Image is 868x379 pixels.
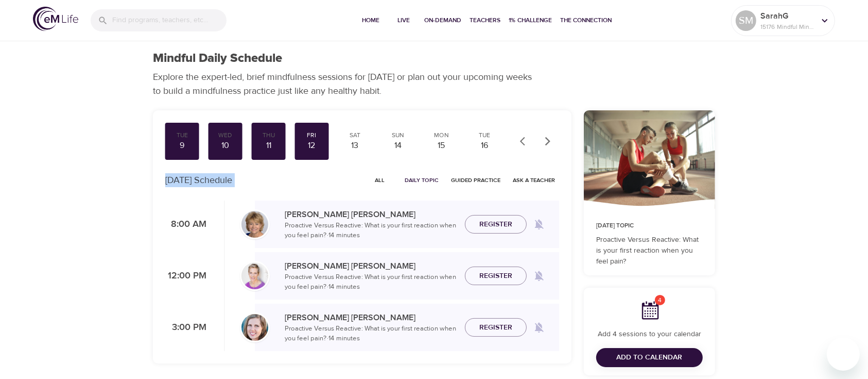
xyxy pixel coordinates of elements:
span: Home [358,15,383,26]
span: On-Demand [424,15,461,26]
p: 12:00 PM [165,269,206,283]
div: SM [736,10,756,31]
div: Sun [385,131,411,140]
button: Register [465,318,527,337]
span: Remind me when a class goes live every Friday at 3:00 PM [527,315,551,340]
button: Daily Topic [401,172,443,188]
p: [PERSON_NAME] [PERSON_NAME] [285,208,457,221]
span: Live [391,15,416,26]
div: Tue [169,131,195,140]
button: Add to Calendar [596,348,703,367]
div: Mon [428,131,454,140]
p: Proactive Versus Reactive: What is your first reaction when you feel pain? [596,235,703,267]
div: 14 [385,140,411,152]
p: 8:00 AM [165,218,206,232]
p: 3:00 PM [165,321,206,335]
div: 11 [256,140,282,152]
p: [PERSON_NAME] [PERSON_NAME] [285,311,457,324]
button: Register [465,215,527,234]
p: Proactive Versus Reactive: What is your first reaction when you feel pain? · 14 minutes [285,272,457,292]
img: Lisa_Wickham-min.jpg [241,211,268,238]
span: Add to Calendar [617,351,683,364]
p: [DATE] Schedule [165,173,232,187]
h1: Mindful Daily Schedule [153,51,282,66]
span: Remind me when a class goes live every Friday at 12:00 PM [527,263,551,288]
span: 1% Challenge [509,15,552,26]
span: Teachers [470,15,500,26]
button: All [363,172,396,188]
p: [PERSON_NAME] [PERSON_NAME] [285,260,457,272]
span: Daily Topic [405,175,439,185]
div: Wed [213,131,238,140]
div: 16 [472,140,497,152]
img: logo [33,7,78,31]
div: Thu [256,131,282,140]
div: Tue [472,131,497,140]
p: Explore the expert-led, brief mindfulness sessions for [DATE] or plan out your upcoming weeks to ... [153,70,539,98]
span: Register [479,270,512,283]
p: Add 4 sessions to your calendar [596,329,703,340]
span: Remind me when a class goes live every Friday at 8:00 AM [527,212,551,237]
div: 9 [169,140,195,152]
span: Register [479,218,512,231]
div: Fri [299,131,325,140]
span: All [368,175,392,185]
input: Find programs, teachers, etc... [112,9,227,31]
button: Ask a Teacher [509,172,559,188]
span: 4 [655,295,665,305]
img: Breon_Michel-min.jpg [241,314,268,341]
div: Sat [342,131,368,140]
button: Register [465,267,527,286]
p: SarahG [760,10,815,22]
div: 15 [428,140,454,152]
span: Guided Practice [451,175,500,185]
span: Register [479,321,512,334]
iframe: Button to launch messaging window [827,338,860,371]
p: Proactive Versus Reactive: What is your first reaction when you feel pain? · 14 minutes [285,324,457,344]
p: 15176 Mindful Minutes [760,22,815,31]
div: 10 [213,140,238,152]
span: Ask a Teacher [513,175,555,185]
span: The Connection [560,15,612,26]
button: Guided Practice [447,172,505,188]
p: [DATE] Topic [596,221,703,230]
img: kellyb.jpg [241,262,268,289]
div: 12 [299,140,325,152]
div: 13 [342,140,368,152]
p: Proactive Versus Reactive: What is your first reaction when you feel pain? · 14 minutes [285,221,457,241]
